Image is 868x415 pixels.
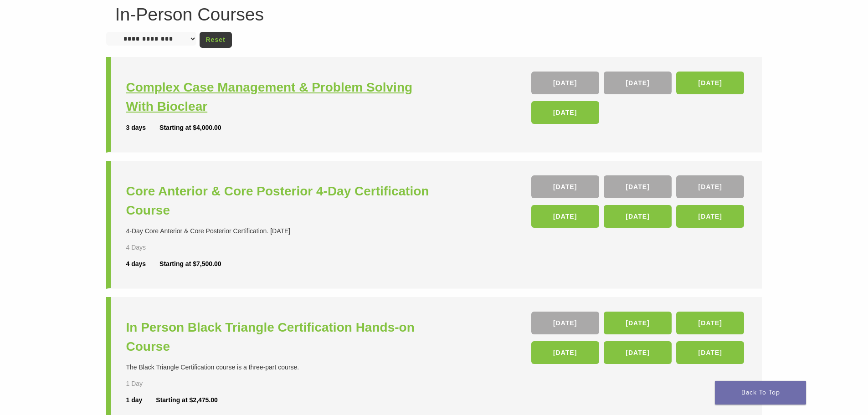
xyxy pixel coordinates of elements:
[200,32,232,48] a: Reset
[676,312,744,334] a: [DATE]
[604,341,672,364] a: [DATE]
[604,175,672,198] a: [DATE]
[531,312,747,369] div: , , , , ,
[126,243,173,252] div: 4 Days
[159,259,221,269] div: Starting at $7,500.00
[531,72,599,94] a: [DATE]
[126,78,437,116] a: Complex Case Management & Problem Solving With Bioclear
[604,72,672,94] a: [DATE]
[126,318,437,356] a: In Person Black Triangle Certification Hands-on Course
[604,312,672,334] a: [DATE]
[126,259,160,269] div: 4 days
[156,395,217,405] div: Starting at $2,475.00
[126,395,156,405] div: 1 day
[126,379,173,389] div: 1 Day
[126,363,437,372] div: The Black Triangle Certification course is a three-part course.
[676,175,744,198] a: [DATE]
[531,175,747,232] div: , , , , ,
[126,123,160,133] div: 3 days
[115,5,753,23] h1: In-Person Courses
[676,72,744,94] a: [DATE]
[715,381,806,405] a: Back To Top
[676,341,744,364] a: [DATE]
[604,205,672,228] a: [DATE]
[159,123,221,133] div: Starting at $4,000.00
[531,341,599,364] a: [DATE]
[531,205,599,228] a: [DATE]
[531,175,599,198] a: [DATE]
[126,226,437,236] div: 4-Day Core Anterior & Core Posterior Certification. [DATE]
[531,312,599,334] a: [DATE]
[531,101,599,124] a: [DATE]
[531,72,747,128] div: , , ,
[676,205,744,228] a: [DATE]
[126,182,437,220] a: Core Anterior & Core Posterior 4-Day Certification Course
